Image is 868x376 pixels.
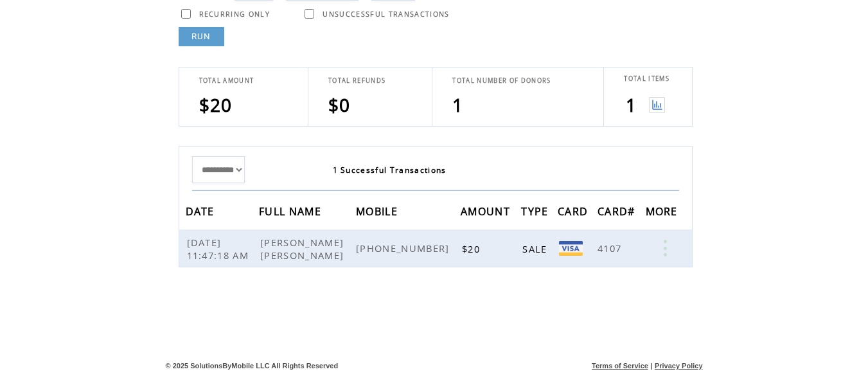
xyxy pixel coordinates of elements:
span: CARD# [598,201,639,225]
a: RUN [179,27,224,46]
a: CARD# [598,207,639,215]
span: FULL NAME [259,201,324,225]
span: CARD [558,201,591,225]
span: MORE [646,201,681,225]
span: $0 [328,93,351,117]
span: AMOUNT [461,201,513,225]
a: TYPE [521,207,551,215]
span: 1 [626,93,637,117]
a: DATE [186,207,218,215]
span: TYPE [521,201,551,225]
span: SALE [522,242,550,255]
span: | [650,362,652,370]
a: MOBILE [356,207,401,215]
span: UNSUCCESSFUL TRANSACTIONS [323,10,449,19]
span: [PHONE_NUMBER] [356,242,453,255]
span: 1 Successful Transactions [333,165,447,175]
a: Privacy Policy [655,362,703,370]
span: 4107 [598,242,624,255]
span: DATE [186,201,218,225]
span: RECURRING ONLY [199,10,270,19]
span: TOTAL REFUNDS [328,76,385,85]
a: Terms of Service [592,362,648,370]
span: MOBILE [356,201,401,225]
span: TOTAL AMOUNT [199,76,254,85]
span: [DATE] 11:47:18 AM [187,236,252,262]
span: © 2025 SolutionsByMobile LLC All Rights Reserved [166,362,339,370]
a: CARD [558,207,591,215]
a: FULL NAME [259,207,324,215]
span: TOTAL NUMBER OF DONORS [452,76,551,85]
span: [PERSON_NAME] [PERSON_NAME] [260,236,347,262]
img: Visa [559,241,583,256]
a: AMOUNT [461,207,513,215]
span: $20 [199,93,233,117]
span: 1 [452,93,463,117]
img: View graph [649,97,665,113]
span: $20 [462,242,483,255]
span: TOTAL ITEMS [624,75,669,83]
